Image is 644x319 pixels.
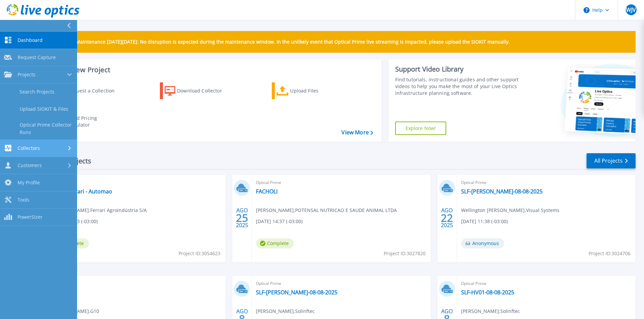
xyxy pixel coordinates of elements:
[48,82,123,99] a: Request a Collection
[48,66,373,74] h3: Start a New Project
[256,218,303,225] span: [DATE] 14:37 (-03:00)
[256,188,278,195] a: FACHOLI
[256,280,426,287] span: Optical Prime
[441,215,453,221] span: 22
[18,54,56,60] span: Request Capture
[50,39,510,45] p: Scheduled Maintenance [DATE][DATE]: No disruption is expected during the maintenance window. In t...
[290,84,344,98] div: Upload Files
[461,289,514,296] a: SLF-HV01-08-08-2025
[440,206,453,230] div: AGO 2025
[160,82,235,99] a: Download Collector
[256,238,294,248] span: Complete
[18,197,29,203] span: Tools
[461,280,631,287] span: Optical Prime
[178,250,220,257] span: Project ID: 3054623
[626,7,636,12] span: WJV
[461,238,504,248] span: Anonymous
[589,250,630,257] span: Project ID: 3024706
[67,84,121,98] div: Request a Collection
[461,188,543,195] a: SLF-[PERSON_NAME]-08-08-2025
[48,113,123,130] a: Cloud Pricing Calculator
[461,207,559,214] span: Wellington [PERSON_NAME] , Visual Systems
[395,65,521,74] div: Support Video Library
[395,76,521,97] div: Find tutorials, instructional guides and other support videos to help you make the most of your L...
[384,250,426,257] span: Project ID: 3027820
[395,122,447,135] a: Explore Now!
[461,308,520,315] span: [PERSON_NAME] , Solinftec
[256,207,397,214] span: [PERSON_NAME] , POTENSAL NUTRICAO E SAUDE ANIMAL LTDA
[51,188,112,195] a: Usina Ferrari - Automao
[272,82,347,99] a: Upload Files
[236,215,248,221] span: 25
[587,153,636,168] a: All Projects
[18,214,43,220] span: PowerSizer
[51,207,147,214] span: [PERSON_NAME] , Ferrari Agroindústria S/A
[51,179,221,186] span: Optical Prime
[18,180,40,186] span: My Profile
[177,84,231,98] div: Download Collector
[51,280,221,287] span: Optical Prime
[18,145,40,151] span: Collectors
[18,72,35,78] span: Projects
[18,162,42,168] span: Customers
[341,129,373,136] a: View More
[461,218,508,225] span: [DATE] 11:38 (-03:00)
[256,179,426,186] span: Optical Prime
[236,206,248,230] div: AGO 2025
[256,308,315,315] span: [PERSON_NAME] , Solinftec
[461,179,631,186] span: Optical Prime
[18,37,43,43] span: Dashboard
[66,115,120,128] div: Cloud Pricing Calculator
[256,289,337,296] a: SLF-[PERSON_NAME]-08-08-2025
